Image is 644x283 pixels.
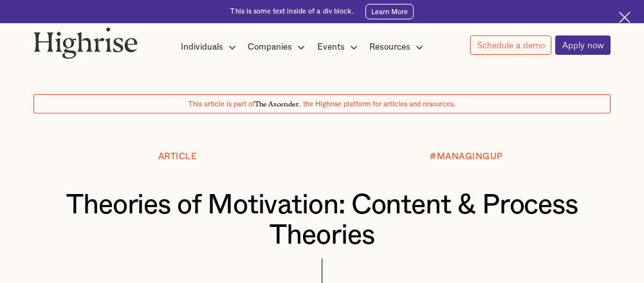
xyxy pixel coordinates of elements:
[299,101,455,108] span: , the Highrise platform for articles and resources.
[619,12,630,23] img: Cross icon
[33,27,138,59] img: Highrise logo
[369,39,410,55] div: Resources
[317,39,345,55] div: Events
[430,152,503,162] div: #MANAGINGUP
[365,4,414,19] a: Learn More
[189,101,255,108] span: This article is part of
[181,39,223,55] div: Individuals
[255,99,299,107] span: The Ascender
[248,39,292,55] div: Companies
[158,152,198,162] div: Article
[230,7,353,16] div: This is some text inside of a div block.
[58,190,585,251] h1: Theories of Motivation: Content & Process Theories
[555,35,611,55] a: Apply now
[470,35,551,55] a: Schedule a demo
